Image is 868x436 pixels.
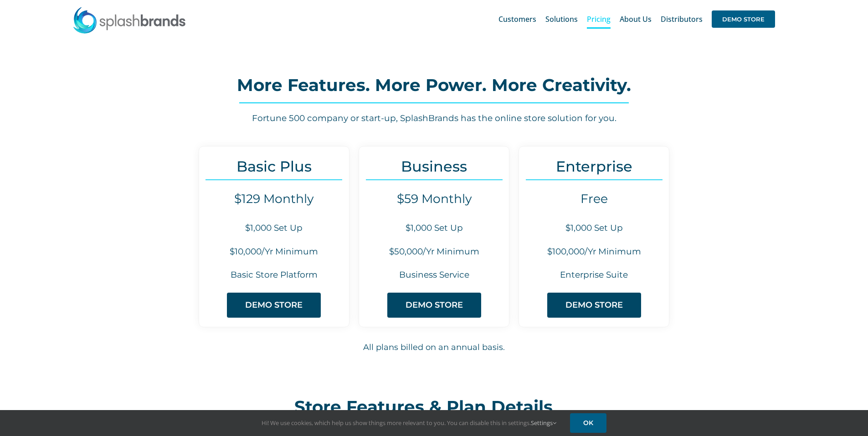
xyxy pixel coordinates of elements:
[115,112,753,125] h6: Fortune 500 company or start-up, SplashBrands has the online store solution for you.
[547,293,641,318] a: DEMO STORE
[587,5,611,34] a: Pricing
[570,413,606,433] a: OK
[199,158,349,175] h3: Basic Plus
[199,192,349,206] h4: $129 Monthly
[519,246,669,258] h6: $100,000/Yr Minimum
[498,5,775,34] nav: Main Menu
[620,15,652,23] span: About Us
[199,246,349,258] h6: $10,000/Yr Minimum
[545,15,578,23] span: Solutions
[227,293,321,318] a: DEMO STORE
[262,419,556,427] span: Hi! We use cookies, which help us show things more relevant to you. You can disable this in setti...
[661,5,703,34] a: Distributors
[359,192,509,206] h4: $59 Monthly
[498,5,536,34] a: Customers
[72,6,186,34] img: SplashBrands.com Logo
[498,15,536,23] span: Customers
[199,222,349,234] h6: $1,000 Set Up
[359,158,509,175] h3: Business
[199,269,349,281] h6: Basic Store Platform
[519,269,669,281] h6: Enterprise Suite
[712,10,775,28] span: DEMO STORE
[359,269,509,281] h6: Business Service
[712,5,775,34] a: DEMO STORE
[661,15,703,23] span: Distributors
[531,419,556,427] a: Settings
[406,300,463,310] span: DEMO STORE
[519,192,669,206] h4: Free
[294,398,574,416] h2: Store Features & Plan Details
[245,300,303,310] span: DEMO STORE
[519,158,669,175] h3: Enterprise
[519,222,669,234] h6: $1,000 Set Up
[565,300,623,310] span: DEMO STORE
[115,76,753,94] h2: More Features. More Power. More Creativity.
[387,293,481,318] a: DEMO STORE
[359,246,509,258] h6: $50,000/Yr Minimum
[587,15,611,23] span: Pricing
[359,222,509,234] h6: $1,000 Set Up
[115,341,753,354] h6: All plans billed on an annual basis.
